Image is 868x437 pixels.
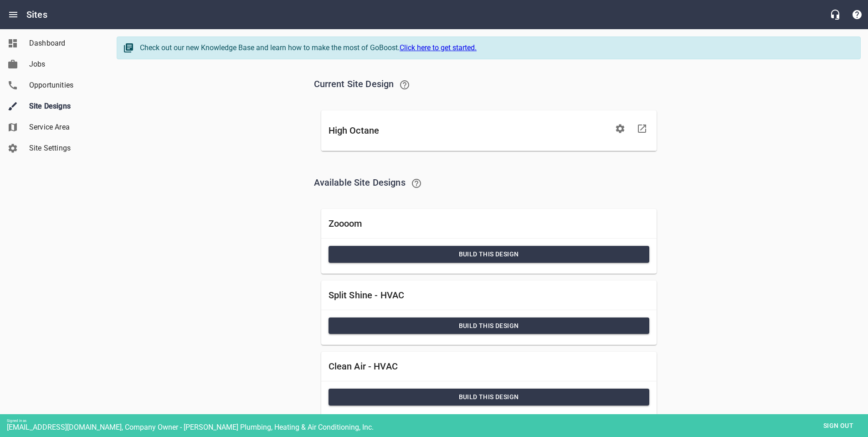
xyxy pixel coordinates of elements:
span: Jobs [29,59,98,70]
h6: Clean Air - HVAC [329,359,649,374]
button: Sign out [816,417,861,434]
button: Live Chat [824,4,846,26]
button: Build this Design [329,246,649,263]
h6: Available Site Designs [314,172,664,194]
span: Build this Design [336,249,642,260]
h6: High Octane [329,123,609,138]
span: Site Designs [29,101,98,112]
button: Support Portal [846,4,868,26]
div: [EMAIL_ADDRESS][DOMAIN_NAME], Company Owner - [PERSON_NAME] Plumbing, Heating & Air Conditioning,... [7,423,868,432]
span: Service Area [29,122,98,133]
button: Edit Site Settings [609,118,631,140]
button: Open drawer [2,4,24,26]
span: Dashboard [29,38,98,49]
span: Build this Design [336,391,642,403]
a: Visit Site [631,118,653,140]
span: Build this Design [336,320,642,332]
h6: Sites [26,7,47,22]
h6: Current Site Design [314,74,664,96]
button: Build this Design [329,317,649,334]
a: Learn about switching Site Designs [406,172,427,194]
h6: Split Shine - HVAC [329,288,649,302]
div: Check out our new Knowledge Base and learn how to make the most of GoBoost. [140,42,851,53]
span: Sign out [819,420,858,432]
h6: Zoooom [329,216,649,231]
span: Site Settings [29,143,98,154]
button: Build this Design [329,389,649,406]
a: Click here to get started. [400,43,477,52]
div: Signed in as [7,419,868,423]
a: Learn about our recommended Site updates [394,74,416,96]
span: Opportunities [29,80,98,91]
